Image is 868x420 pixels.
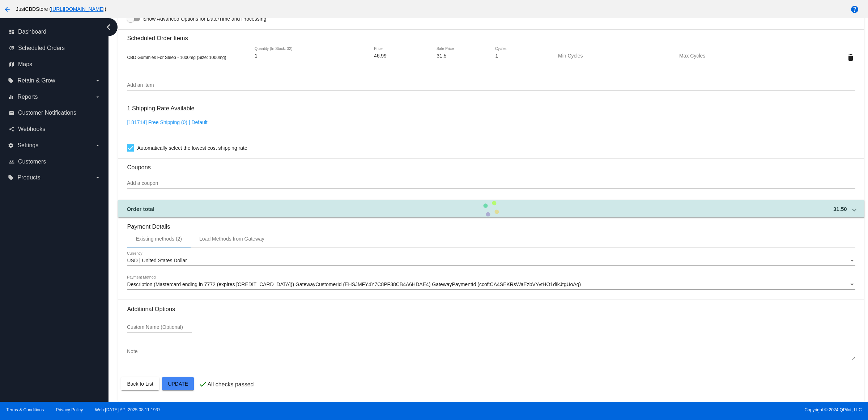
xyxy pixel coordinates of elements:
i: people_outline [9,159,14,165]
i: chevron_left [103,21,114,33]
i: arrow_drop_down [95,78,101,84]
i: arrow_drop_down [95,94,101,100]
span: Maps [18,61,32,68]
mat-icon: arrow_back [3,5,12,14]
input: Custom Name (Optional) [127,324,192,330]
a: share Webhooks [9,123,101,135]
a: update Scheduled Orders [9,42,101,54]
input: Sale Price [437,53,485,59]
mat-select: Currency [127,258,855,264]
a: map Maps [9,59,101,70]
span: Back to List [127,381,153,387]
h3: Scheduled Order Items [127,29,855,42]
a: Web:[DATE] API:2025.08.11.1937 [95,407,161,412]
h3: 1 Shipping Rate Available [127,101,194,116]
span: Scheduled Orders [18,45,65,51]
span: Show Advanced Options for Date/Time and Processing [143,15,266,22]
a: Terms & Conditions [6,407,44,412]
input: Max Cycles [679,53,744,59]
i: settings [8,143,14,148]
a: people_outline Customers [9,156,101,167]
input: Cycles [495,53,548,59]
input: Price [374,53,426,59]
p: All checks passed [207,381,254,388]
input: Add an item [127,82,855,88]
mat-select: Payment Method [127,282,855,288]
button: Back to List [121,377,159,390]
h3: Coupons [127,158,855,171]
i: email [9,110,14,116]
i: arrow_drop_down [95,175,101,181]
i: arrow_drop_down [95,143,101,148]
span: Automatically select the lowest cost shipping rate [137,144,247,152]
span: Customer Notifications [18,110,76,116]
span: Customers [18,158,46,165]
span: Update [168,381,188,387]
h3: Additional Options [127,306,855,313]
mat-icon: check [199,380,207,389]
a: dashboard Dashboard [9,26,101,38]
i: dashboard [9,29,14,35]
i: update [9,45,14,51]
span: Webhooks [18,126,45,132]
span: Reports [17,94,38,100]
span: Retain & Grow [17,77,55,84]
span: Copyright © 2024 QPilot, LLC [440,407,862,412]
span: Description (Mastercard ending in 7772 (expires [CREDIT_CARD_DATA])) GatewayCustomerId (EHSJMFY4Y... [127,281,581,287]
button: Update [162,377,194,390]
span: Settings [17,142,38,149]
a: email Customer Notifications [9,107,101,119]
a: [181714] Free Shipping (0) | Default [127,119,207,125]
div: Existing methods (2) [136,236,182,242]
a: [URL][DOMAIN_NAME] [51,6,105,12]
span: CBD Gummies For Sleep - 1000mg (Size: 1000mg) [127,55,226,60]
div: Load Methods from Gateway [199,236,264,242]
input: Min Cycles [558,53,623,59]
input: Quantity (In Stock: 32) [255,53,320,59]
i: share [9,126,14,132]
i: local_offer [8,175,14,181]
a: Privacy Policy [56,407,83,412]
i: local_offer [8,78,14,84]
span: JustCBDStore ( ) [16,6,106,12]
h3: Payment Details [127,218,855,230]
span: Dashboard [18,29,46,35]
i: equalizer [8,94,14,100]
span: Products [17,174,40,181]
span: USD | United States Dollar [127,258,187,263]
i: map [9,61,14,67]
mat-icon: delete [846,53,855,62]
mat-icon: help [850,5,859,14]
input: Add a coupon [127,181,855,186]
